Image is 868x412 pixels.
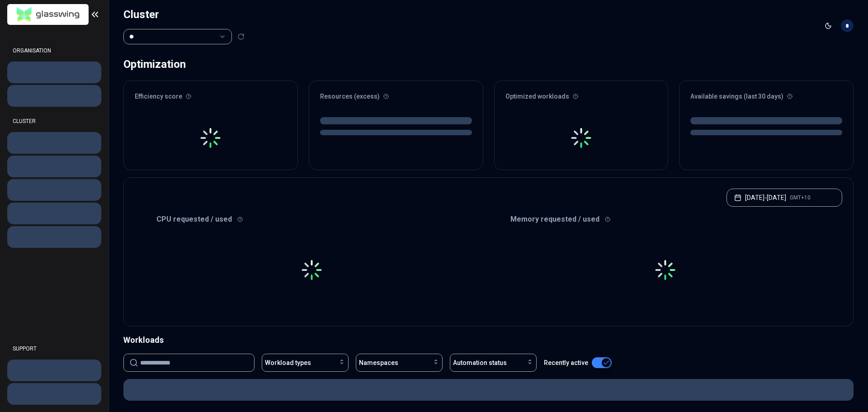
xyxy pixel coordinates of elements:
[495,81,668,106] div: Optimized workloads
[7,340,101,358] div: SUPPORT
[123,334,854,346] div: Workloads
[453,358,507,367] span: Automation status
[544,360,588,366] label: Recently active
[123,29,232,44] button: Select a value
[726,189,842,207] button: [DATE]-[DATE]GMT+10
[489,214,843,225] div: Memory requested / used
[123,7,245,22] h1: Cluster
[135,214,489,225] div: CPU requested / used
[7,42,101,60] div: ORGANISATION
[265,358,311,367] span: Workload types
[790,194,811,201] span: GMT+10
[262,354,349,372] button: Workload types
[309,81,483,106] div: Resources (excess)
[13,4,83,25] img: GlassWing
[123,55,186,73] div: Optimization
[359,358,398,367] span: Namespaces
[7,112,101,130] div: CLUSTER
[356,354,443,372] button: Namespaces
[679,81,853,106] div: Available savings (last 30 days)
[124,81,297,106] div: Efficiency score
[450,354,537,372] button: Automation status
